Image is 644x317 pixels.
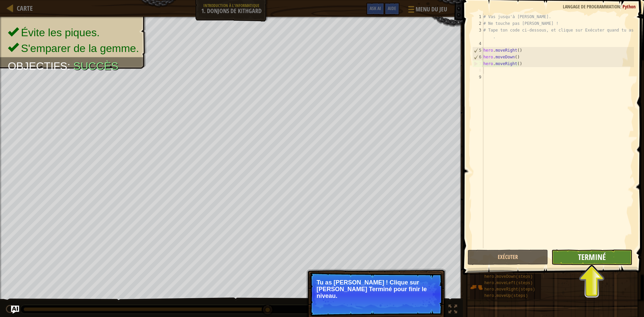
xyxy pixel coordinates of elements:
[472,13,483,20] div: 1
[13,4,33,13] a: Carte
[470,281,483,294] img: portrait.png
[11,306,19,314] button: Ask AI
[388,5,396,11] span: Aide
[472,20,483,27] div: 2
[366,3,384,15] button: Ask AI
[472,67,483,74] div: 8
[484,281,533,285] span: hero.moveLeft(steps)
[484,287,535,292] span: hero.moveRight(steps)
[472,27,483,40] div: 3
[370,5,381,11] span: Ask AI
[8,60,67,72] span: Objectifs
[473,54,483,60] div: 6
[578,252,606,262] span: Terminé
[67,60,73,72] span: :
[484,274,533,279] span: hero.moveDown(steps)
[473,60,483,67] div: 7
[472,74,483,81] div: 9
[484,294,528,298] span: hero.moveUp(steps)
[416,5,447,14] span: Menu du jeu
[8,25,139,41] li: Évite les piques.
[472,40,483,47] div: 4
[73,60,118,72] span: Succès
[620,3,623,10] span: :
[8,41,139,56] li: S'emparer de la gemme.
[21,27,100,39] span: Évite les piques.
[468,250,548,265] button: Exécuter
[403,3,451,18] button: Menu du jeu
[21,42,139,54] span: S'emparer de la gemme.
[317,279,436,299] p: Tu as [PERSON_NAME] ! Clique sur [PERSON_NAME] Terminé pour finir le niveau.
[551,250,632,265] button: Terminé
[563,3,620,10] span: Langage de programmation
[623,3,636,10] span: Python
[17,4,33,13] span: Carte
[473,47,483,54] div: 5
